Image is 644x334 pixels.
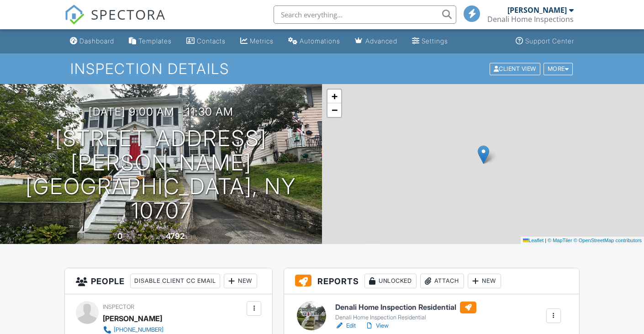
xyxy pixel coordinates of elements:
a: Edit [335,321,356,330]
div: Denali Home Inspection Residential [335,314,476,321]
a: Templates [125,33,175,50]
div: New [468,274,501,288]
div: More [544,63,573,75]
div: New [224,274,257,288]
div: Settings [422,37,448,45]
div: Denali Home Inspections [487,15,574,24]
span: Lot Size [145,233,164,240]
span: − [332,104,338,116]
div: Advanced [365,37,397,45]
a: Denali Home Inspection Residential Denali Home Inspection Residential [335,302,476,322]
span: sq. ft. [124,233,137,240]
a: Leaflet [523,238,544,243]
span: SPECTORA [91,5,166,24]
div: Contacts [197,37,226,45]
div: [PERSON_NAME] [103,312,162,325]
span: sq.ft. [186,233,197,240]
a: Dashboard [66,33,118,50]
a: View [365,321,389,330]
img: Marker [478,145,489,164]
a: Automations (Basic) [285,33,344,50]
input: Search everything... [274,5,456,24]
div: Disable Client CC Email [130,274,220,288]
h3: [DATE] 9:00 am - 11:30 am [89,106,233,118]
a: Contacts [183,33,229,50]
h1: Inspection Details [70,61,574,77]
div: [PHONE_NUMBER] [114,326,164,334]
a: © MapTiler [548,238,572,243]
div: Templates [138,37,172,45]
h6: Denali Home Inspection Residential [335,302,476,313]
a: Zoom out [327,103,341,117]
a: Metrics [237,33,277,50]
a: © OpenStreetMap contributors [574,238,642,243]
div: Dashboard [79,37,114,45]
a: Support Center [512,33,578,50]
h3: People [65,268,272,294]
img: The Best Home Inspection Software - Spectora [64,5,84,25]
span: | [545,238,546,243]
div: 0 [117,231,122,241]
span: + [332,90,338,102]
a: SPECTORA [64,12,166,32]
a: Client View [489,65,543,72]
span: Inspector [103,303,134,310]
div: Attach [420,274,464,288]
a: Advanced [351,33,401,50]
div: Metrics [250,37,274,45]
a: Zoom in [327,90,341,103]
div: 4792 [166,231,185,241]
div: Client View [490,63,540,75]
h1: [STREET_ADDRESS][PERSON_NAME] [GEOGRAPHIC_DATA], NY 10707 [15,127,307,223]
div: [PERSON_NAME] [507,5,567,15]
a: Settings [408,33,452,50]
div: Automations [300,37,340,45]
div: Unlocked [364,274,417,288]
div: Support Center [525,37,574,45]
h3: Reports [284,268,579,294]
